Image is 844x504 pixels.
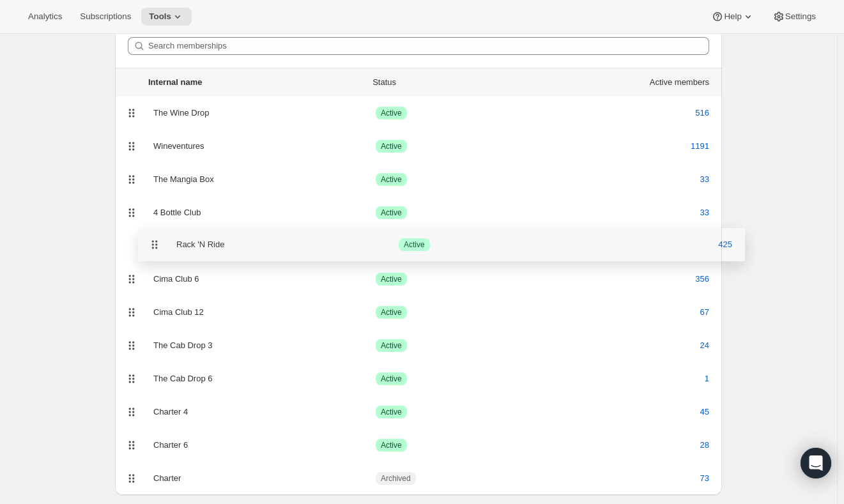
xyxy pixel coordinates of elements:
[153,472,376,485] div: Charter
[141,8,192,26] button: Tools
[695,107,709,119] span: 516
[381,208,402,218] span: Active
[687,269,717,289] button: 356
[765,8,824,26] button: Settings
[381,108,402,118] span: Active
[148,37,709,55] input: Search memberships
[695,273,709,286] span: 356
[700,339,709,352] span: 24
[381,340,402,351] span: Active
[153,140,376,153] div: Wineventures
[700,173,709,186] span: 33
[149,11,171,22] span: Tools
[153,439,376,452] div: Charter 6
[693,402,717,422] button: 45
[691,140,709,153] span: 1191
[72,8,139,26] button: Subscriptions
[693,202,717,223] button: 33
[700,472,709,485] span: 73
[693,302,717,323] button: 67
[705,372,709,385] span: 1
[687,103,717,123] button: 516
[693,435,717,455] button: 28
[700,306,709,319] span: 67
[153,173,376,186] div: The Mangia Box
[700,406,709,418] span: 45
[381,141,402,151] span: Active
[153,406,376,418] div: Charter 4
[697,369,717,389] button: 1
[693,335,717,356] button: 24
[153,273,376,286] div: Cima Club 6
[693,169,717,190] button: 33
[381,307,402,317] span: Active
[28,11,62,22] span: Analytics
[381,440,402,450] span: Active
[785,11,816,22] span: Settings
[381,374,402,384] span: Active
[381,274,402,284] span: Active
[700,439,709,452] span: 28
[693,468,717,489] button: 73
[153,339,376,352] div: The Cab Drop 3
[148,76,203,89] div: Internal name
[381,174,402,185] span: Active
[683,136,717,157] button: 1191
[153,206,376,219] div: 4 Bottle Club
[801,448,831,478] div: Open Intercom Messenger
[650,76,709,89] div: Active members
[381,473,411,484] span: Archived
[724,11,741,22] span: Help
[153,107,376,119] div: The Wine Drop
[700,206,709,219] span: 33
[703,8,762,26] button: Help
[381,407,402,417] span: Active
[153,306,376,319] div: Cima Club 12
[153,372,376,385] div: The Cab Drop 6
[80,11,131,22] span: Subscriptions
[20,8,70,26] button: Analytics
[372,76,541,89] div: Status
